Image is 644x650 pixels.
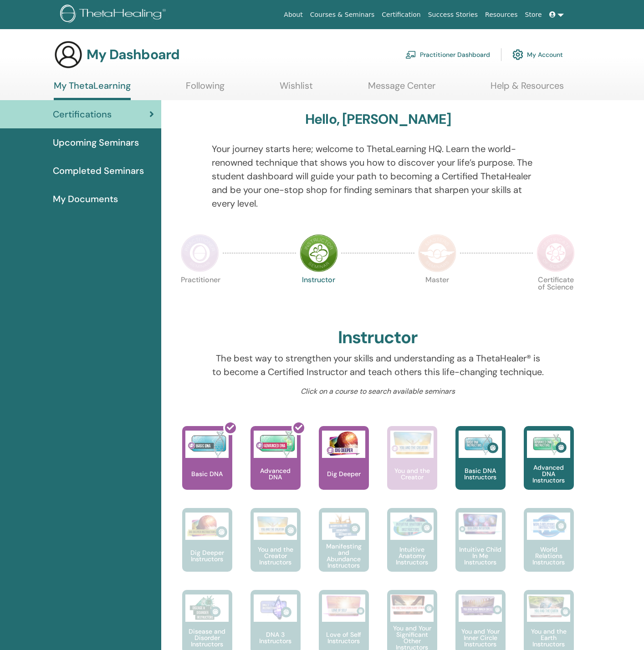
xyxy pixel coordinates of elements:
img: Practitioner [181,234,219,272]
img: World Relations Instructors [527,513,570,540]
img: Intuitive Child In Me Instructors [459,513,502,535]
img: Love of Self Instructors [322,594,365,617]
p: Practitioner [181,276,219,315]
p: The best way to strengthen your skills and understanding as a ThetaHealer® is to become a Certifi... [212,351,544,379]
img: Dig Deeper [322,431,365,458]
a: Intuitive Anatomy Instructors Intuitive Anatomy Instructors [387,508,437,590]
a: Basic DNA Basic DNA [182,426,232,508]
a: About [280,6,306,23]
img: Basic DNA Instructors [459,431,502,458]
img: Master [418,234,456,272]
p: Dig Deeper Instructors [182,549,232,562]
p: You and the Creator Instructors [250,546,301,565]
p: Manifesting and Abundance Instructors [319,543,369,569]
h3: My Dashboard [87,46,179,63]
p: Master [418,276,456,315]
a: Store [521,6,546,23]
p: You and Your Inner Circle Instructors [455,628,506,647]
a: Dig Deeper Instructors Dig Deeper Instructors [182,508,232,590]
a: Message Center [368,80,435,98]
a: Intuitive Child In Me Instructors Intuitive Child In Me Instructors [455,508,506,590]
h3: Hello, [PERSON_NAME] [305,111,451,127]
p: Certificate of Science [537,276,575,315]
p: Disease and Disorder Instructors [182,628,232,647]
a: Resources [481,6,521,23]
a: Success Stories [424,6,481,23]
img: logo.png [60,5,169,25]
img: Disease and Disorder Instructors [185,594,229,622]
img: You and Your Inner Circle Instructors [459,594,502,616]
p: Your journey starts here; welcome to ThetaLearning HQ. Learn the world-renowned technique that sh... [212,142,544,210]
a: Courses & Seminars [307,6,378,23]
img: Intuitive Anatomy Instructors [390,513,434,540]
p: Click on a course to search available seminars [212,386,544,397]
img: Certificate of Science [537,234,575,272]
p: Instructor [300,276,338,315]
span: Completed Seminars [53,164,144,178]
a: Basic DNA Instructors Basic DNA Instructors [455,426,506,508]
span: Certifications [53,107,112,121]
p: Intuitive Child In Me Instructors [455,546,506,565]
a: My ThetaLearning [54,80,131,100]
p: DNA 3 Instructors [250,631,301,644]
img: Advanced DNA Instructors [527,431,570,458]
h2: Instructor [338,327,418,348]
p: You and the Creator [387,467,437,480]
p: Advanced DNA Instructors [524,464,574,483]
a: World Relations Instructors World Relations Instructors [524,508,574,590]
img: DNA 3 Instructors [254,594,297,622]
span: Upcoming Seminars [53,136,139,149]
a: Help & Resources [491,80,564,98]
a: You and the Creator You and the Creator [387,426,437,508]
a: Following [186,80,225,98]
p: Advanced DNA [250,467,301,480]
p: You and the Earth Instructors [524,628,574,647]
a: Certification [378,6,424,23]
img: Dig Deeper Instructors [185,513,229,540]
img: Basic DNA [185,431,229,458]
p: Dig Deeper [323,471,364,477]
p: Intuitive Anatomy Instructors [387,546,437,565]
a: Advanced DNA Advanced DNA [250,426,301,508]
p: World Relations Instructors [524,546,574,565]
img: Advanced DNA [254,431,297,458]
span: My Documents [53,192,118,206]
a: Manifesting and Abundance Instructors Manifesting and Abundance Instructors [319,508,369,590]
img: generic-user-icon.jpg [54,40,83,69]
a: Practitioner Dashboard [405,45,490,65]
img: cog.svg [512,47,523,62]
p: Love of Self Instructors [319,631,369,644]
img: You and the Earth Instructors [527,594,570,618]
p: Basic DNA Instructors [455,467,506,480]
img: You and the Creator [390,431,434,456]
a: Wishlist [280,80,313,98]
img: Manifesting and Abundance Instructors [322,513,365,540]
img: chalkboard-teacher.svg [405,51,416,59]
a: You and the Creator Instructors You and the Creator Instructors [250,508,301,590]
img: You and the Creator Instructors [254,513,297,540]
img: You and Your Significant Other Instructors [390,594,434,615]
img: Instructor [300,234,338,272]
a: My Account [512,45,563,65]
a: Dig Deeper Dig Deeper [319,426,369,508]
a: Advanced DNA Instructors Advanced DNA Instructors [524,426,574,508]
